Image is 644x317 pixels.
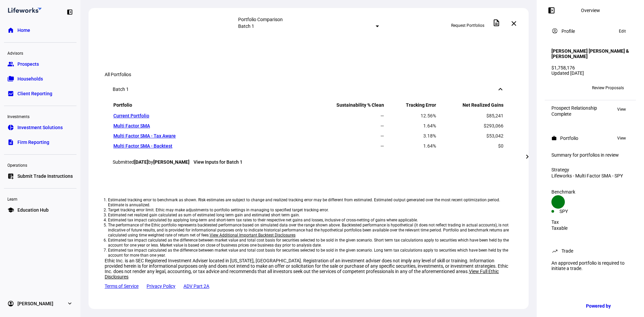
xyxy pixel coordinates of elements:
span: Firm Reporting [17,139,49,146]
li: The performance of the Ethic portfolio represents backtested performance based on simulated data ... [108,223,509,238]
div: All Portfolios [105,72,513,77]
mat-select-trigger: Batch 1 [238,23,254,29]
td: — [308,121,384,130]
div: Learn [4,194,76,203]
a: folder_copyHouseholds [4,72,76,86]
div: SPY [559,209,590,214]
span: View [617,134,626,142]
mat-icon: description [492,19,500,27]
eth-panel-overview-card-header: Portfolio [551,134,629,142]
span: Home [17,27,30,34]
eth-mat-symbol: folder_copy [7,75,14,82]
button: View [614,134,629,142]
div: Portfolio [560,136,578,141]
span: Edit [619,27,626,35]
h4: [PERSON_NAME] [PERSON_NAME] & [PERSON_NAME] [551,48,629,59]
span: Prospects [17,61,39,67]
td: — [308,131,384,141]
a: Current Portfolio [113,113,149,118]
eth-mat-symbol: description [7,139,14,146]
td: $293,066 [437,121,504,130]
a: Multi Factor SMA [113,123,150,128]
span: Review Proposals [592,83,624,93]
strong: [PERSON_NAME] [153,159,190,165]
div: Lifeworks - Multi Factor SMA - SPY [551,173,629,178]
mat-icon: work [551,136,557,141]
div: Overview [581,8,600,13]
li: Estimated tracking error to benchmark as shown. Risk estimates are subject to change and realized... [108,198,509,208]
td: 1.64% [385,121,436,130]
a: Terms of Service [105,283,139,289]
a: homeHome [4,23,76,37]
span: CP [554,86,559,90]
div: Updated [DATE] [551,70,629,76]
span: View [617,105,626,113]
button: Review Proposals [587,83,629,93]
th: Tracking Error [385,102,436,110]
span: Education Hub [17,207,49,213]
span: Request Portfolios [451,20,484,31]
eth-mat-symbol: left_panel_close [66,9,73,15]
th: Net Realized Gains [437,102,504,110]
button: Edit [615,27,629,35]
div: Profile [561,29,575,34]
a: pie_chartInvestment Solutions [4,121,76,134]
a: Multi Factor SMA - Tax Aware [113,133,176,139]
a: Multi Factor SMA - Backtest [113,143,172,149]
mat-icon: left_panel_open [547,6,555,14]
eth-panel-overview-card-header: Trade [551,247,629,255]
td: $53,042 [437,131,504,141]
div: Ethic Inc. is an SEC Registered Investment Adviser located in [US_STATE], [GEOGRAPHIC_DATA]. Regi... [105,258,513,279]
mat-icon: keyboard_arrow_down [496,85,504,93]
span: Client Reporting [17,90,52,97]
div: Summary for portfolios in review [551,152,629,158]
strong: [DATE] [134,159,148,165]
mat-icon: chevron_right [523,153,531,161]
mat-icon: close [510,19,518,28]
eth-mat-symbol: expand_more [66,300,73,307]
th: Portfolio [113,102,308,110]
li: Target tracking error limit. Ethic may make adjustments to portfolio settings in managing to spec... [108,208,509,213]
span: [PERSON_NAME] [17,300,53,307]
li: Estimated net realized gain calculated as sum of estimated long term gain and estimated short ter... [108,213,509,218]
div: Advisors [4,48,76,57]
td: 3.18% [385,131,436,141]
div: Batch 1 [113,87,129,92]
eth-mat-symbol: home [7,27,14,34]
td: — [308,141,384,151]
div: Submitted [113,159,504,165]
eth-mat-symbol: account_circle [7,300,14,307]
div: Benchmark [551,189,629,195]
div: Tax [551,219,629,225]
a: bid_landscapeClient Reporting [4,87,76,100]
span: by [148,159,190,165]
div: Operations [4,160,76,169]
a: Powered by [583,300,634,312]
td: $85,241 [437,111,504,120]
a: ADV Part 2A [183,283,209,289]
span: Households [17,75,43,82]
div: Taxable [551,225,629,231]
td: 12.56% [385,111,436,120]
li: Estimated tax impact calculated as the difference between market value and total cost basis for s... [108,248,509,258]
div: Complete [551,111,597,117]
div: $1,758,176 [551,65,629,70]
li: Estimated tax impact calculated by applying long-term and short-term tax rates to their respectiv... [108,218,509,223]
li: Estimated tax impact calculated as the difference between market value and total cost basis for s... [108,238,509,248]
div: Trade [561,248,573,254]
td: 1.64% [385,141,436,151]
eth-mat-symbol: school [7,207,14,213]
span: View Additional Important Backtest Disclosures [210,233,296,237]
div: An approved portfolio is required to initiate a trade. [547,258,633,274]
a: Privacy Policy [147,283,175,289]
th: Sustainability % Clean [308,102,384,110]
span: View Full Ethic Disclosures [105,269,499,279]
td: — [308,111,384,120]
button: View [614,105,629,113]
div: Portfolio Comparison [238,17,379,22]
a: View Inputs for Batch 1 [194,159,243,165]
button: Request Portfolios [446,20,490,31]
eth-mat-symbol: list_alt_add [7,173,14,179]
a: descriptionFirm Reporting [4,136,76,149]
eth-mat-symbol: bid_landscape [7,90,14,97]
